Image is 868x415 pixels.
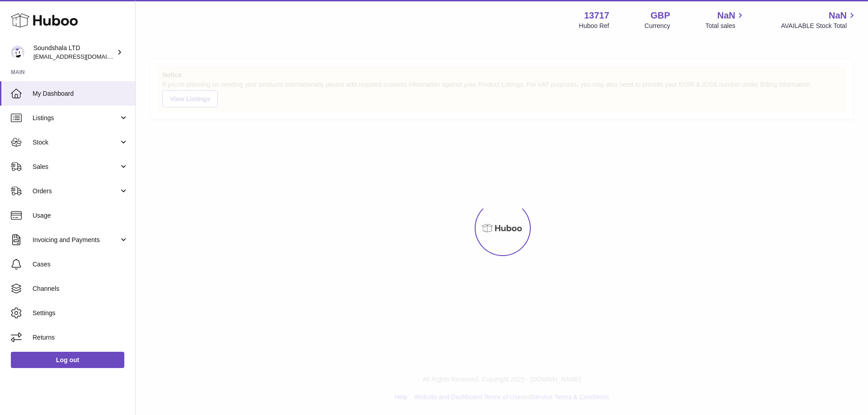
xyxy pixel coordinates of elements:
[645,22,670,30] div: Currency
[33,211,128,220] span: Usage
[11,352,124,368] a: Log out
[33,260,128,269] span: Cases
[781,22,857,30] span: AVAILABLE Stock Total
[11,46,24,59] img: sales@sound-shala.com
[584,9,609,22] strong: 13717
[33,138,119,147] span: Stock
[651,9,670,22] strong: GBP
[33,284,128,293] span: Channels
[717,9,735,22] span: NaN
[33,44,115,61] div: Soundshala LTD
[705,9,745,30] a: NaN Total sales
[33,187,119,196] span: Orders
[33,236,119,244] span: Invoicing and Payments
[33,163,119,171] span: Sales
[33,53,133,60] span: [EMAIL_ADDRESS][DOMAIN_NAME]
[33,89,128,98] span: My Dashboard
[829,9,847,22] span: NaN
[33,309,128,317] span: Settings
[705,22,745,30] span: Total sales
[579,22,609,30] div: Huboo Ref
[33,114,119,122] span: Listings
[781,9,857,30] a: NaN AVAILABLE Stock Total
[33,333,128,342] span: Returns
